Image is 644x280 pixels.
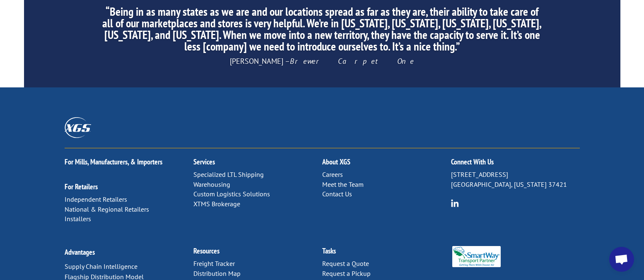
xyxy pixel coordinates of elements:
[193,259,235,268] a: Freight Tracker
[322,259,369,268] a: Request a Quote
[322,180,364,188] a: Meet the Team
[322,170,343,179] a: Careers
[193,246,219,256] a: Resources
[451,170,580,190] p: [STREET_ADDRESS] [GEOGRAPHIC_DATA], [US_STATE] 37421
[322,247,451,259] h2: Tasks
[322,190,352,198] a: Contact Us
[65,215,91,223] a: Installers
[193,190,270,198] a: Custom Logistics Solutions
[101,6,542,56] h2: “Being in as many states as we are and our locations spread as far as they are, their ability to ...
[193,157,215,167] a: Services
[193,180,230,188] a: Warehousing
[65,195,127,203] a: Independent Retailers
[193,170,264,179] a: Specialized LTL Shipping
[290,56,414,66] em: Brewer Carpet One
[322,269,371,278] a: Request a Pickup
[65,205,149,213] a: National & Regional Retailers
[65,262,137,270] a: Supply Chain Intelligence
[65,157,162,167] a: For Mills, Manufacturers, & Importers
[230,56,414,66] span: [PERSON_NAME] –
[65,117,91,138] img: XGS_Logos_ALL_2024_All_White
[451,158,580,170] h2: Connect With Us
[451,246,502,267] img: Smartway_Logo
[451,199,459,207] img: group-6
[322,157,350,167] a: About XGS
[609,247,634,272] a: Open chat
[193,200,240,208] a: XTMS Brokerage
[65,247,95,257] a: Advantages
[65,182,98,191] a: For Retailers
[193,269,241,278] a: Distribution Map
